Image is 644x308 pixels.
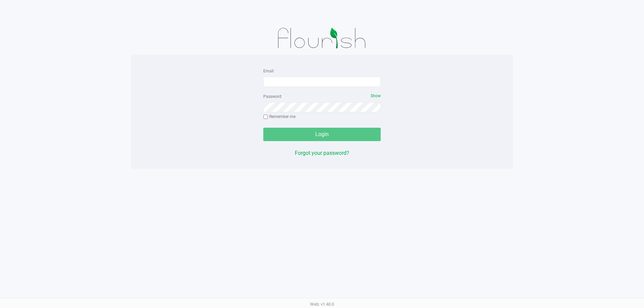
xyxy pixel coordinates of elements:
span: Show [371,94,381,98]
label: Remember me [263,114,296,120]
input: Remember me [263,115,268,119]
span: Web: v1.40.0 [310,302,334,307]
label: Email [263,68,274,74]
label: Password [263,94,281,100]
button: Forgot your password? [295,149,349,157]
